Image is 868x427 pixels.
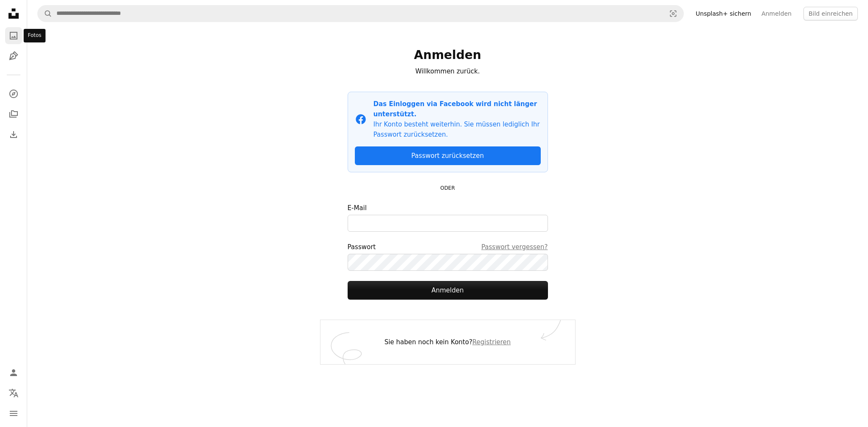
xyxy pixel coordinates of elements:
button: Anmelden [348,281,548,300]
a: Bisherige Downloads [5,126,22,143]
input: E-Mail [348,215,548,232]
a: Fotos [5,27,22,44]
a: Startseite — Unsplash [5,5,22,24]
a: Grafiken [5,48,22,65]
button: Unsplash suchen [38,6,52,22]
h1: Anmelden [348,48,548,63]
a: Anmelden / Registrieren [5,364,22,381]
button: Visuelle Suche [663,6,683,22]
a: Passwort vergessen? [481,242,548,252]
a: Kollektionen [5,106,22,123]
a: Anmelden [756,7,797,20]
p: Willkommen zurück. [348,66,548,76]
p: Das Einloggen via Facebook wird nicht länger unterstützt. [374,99,541,119]
button: Menü [5,405,22,422]
button: Bild einreichen [803,7,858,20]
a: Passwort zurücksetzen [355,146,541,165]
label: E-Mail [348,203,548,232]
p: Ihr Konto besteht weiterhin. Sie müssen lediglich Ihr Passwort zurücksetzen. [374,119,541,140]
button: Sprache [5,385,22,402]
form: Finden Sie Bildmaterial auf der ganzen Webseite [37,5,684,22]
div: Passwort [348,242,548,252]
small: ODER [440,185,455,191]
input: PasswortPasswort vergessen? [348,254,548,271]
a: Entdecken [5,85,22,102]
a: Unsplash+ sichern [691,7,756,20]
a: Registrieren [472,338,511,346]
div: Sie haben noch kein Konto? [320,320,575,364]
